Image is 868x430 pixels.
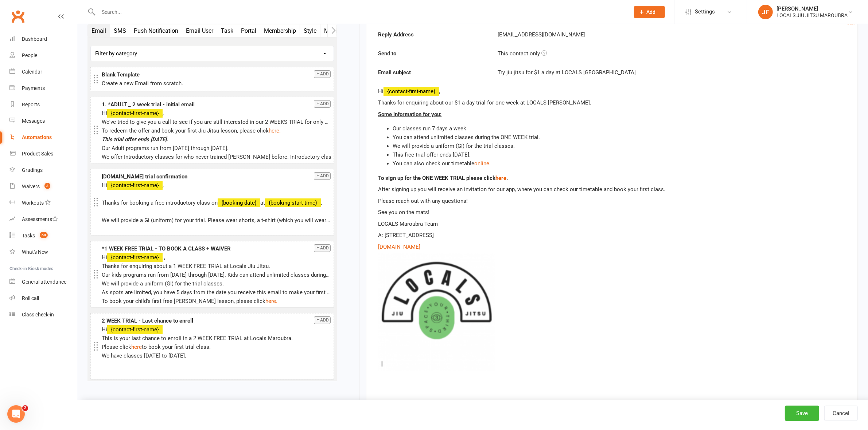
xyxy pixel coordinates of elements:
span: Add [647,9,656,15]
button: SMS [110,24,130,37]
span: Hi [102,254,107,261]
span: . [506,175,508,181]
button: Mobile App [320,24,357,37]
a: Payments [9,80,77,96]
a: [DOMAIN_NAME] [378,244,420,250]
p: We've tried to give you a call to see if you are still interested in our 2 WEEKS TRIAL for only $... [102,118,331,126]
li: We will provide a uniform (GI) for the trial classes. [393,142,846,150]
a: Assessments [9,211,77,228]
a: General attendance kiosk mode [9,274,77,290]
a: here [131,344,142,350]
strong: Email subject [373,68,492,77]
div: Waivers [22,184,40,189]
a: Roll call [9,290,77,307]
p: This is your last chance to enroll in a 2 WEEK FREE TRIAL at Locals Maroubra. [102,334,331,343]
div: Tasks [22,233,35,238]
a: online [474,160,489,167]
a: Gradings [9,162,77,178]
div: Gradings [22,167,43,173]
li: We offer Introductory classes for who never trained [PERSON_NAME] before. Introductory classes ar... [102,153,331,161]
strong: Reply Address [373,30,492,39]
button: Membership [260,24,300,37]
div: Assessments [22,216,58,222]
span: We will provide a uniform (GI) for the trial classes. [102,280,224,287]
p: Please reach out with any questions! [378,197,846,205]
p: Thanks for booking a free introductory class on [102,198,331,207]
a: Messages [9,113,77,129]
button: Style [300,24,320,37]
span: 68 [40,232,48,238]
span: . [321,200,322,206]
div: People [22,52,37,58]
b: This trial offer ends [DATE]. [102,136,168,143]
div: Reports [22,102,40,107]
a: Workouts [9,195,77,211]
div: 2 WEEK TRIAL - Last chance to enroll [102,316,331,325]
span: , [164,254,165,261]
div: Create a new Email from scratch. [102,79,331,88]
button: Add [314,70,331,78]
span: As spots are limited, you have 5 days from the date you receive this email to make your first boo... [102,289,348,296]
p: Please click to book your first trial class. [102,343,331,351]
span: here [495,175,506,181]
span: Some information for you: [378,111,441,118]
button: Add [314,100,331,108]
p: A: [STREET_ADDRESS] [378,231,846,240]
span: Our kids programs run from [DATE] through [DATE]. Kids can attend unlimited classes during their ... [102,272,390,278]
button: Email User [182,24,217,37]
input: Search... [96,7,624,17]
div: Payments [22,85,45,91]
li: This free trial offer ends [DATE]. [393,150,846,159]
button: Add [314,172,331,180]
li: Our classes run 7 days a week. [393,124,846,133]
p: We will provide a Gi (uniform) for your trial. Please wear shorts, a t-shirt (which you will wear... [102,216,331,225]
button: Task [217,24,237,37]
li: Our Adult programs run from [DATE] through [DATE]. [102,144,331,153]
a: Reports [9,96,77,113]
p: See you on the mats! [378,208,846,217]
button: Add [634,6,665,18]
div: What's New [22,249,48,255]
a: What's New [9,244,77,260]
p: After signing up you will receive an invitation for our app, where you can check our timetable an... [378,185,846,194]
span: , [163,110,164,117]
a: People [9,47,77,64]
a: Waivers 3 [9,178,77,195]
span: Thanks for enquiring about a 1 WEEK FREE TRIAL at Locals Jiu Jitsu. [102,263,270,269]
div: [DOMAIN_NAME] trial confirmation [102,172,331,181]
div: [PERSON_NAME] [776,5,848,12]
a: Tasks 68 [9,228,77,244]
strong: Send to [373,49,492,58]
li: You can attend unlimited classes during the ONE WEEK trial. [393,133,846,142]
span: 3 [44,183,50,189]
a: Product Sales [9,146,77,162]
div: Workouts [22,200,44,206]
p: Hi [102,181,331,190]
button: Email [88,24,110,37]
a: Class kiosk mode [9,307,77,323]
div: Product Sales [22,151,53,157]
a: here. [265,298,277,304]
p: Thanks for enquiring about our $1 a day trial for one week at LOCALS [PERSON_NAME]. [378,98,846,107]
a: Calendar [9,64,77,80]
div: 1. *ADULT _ 2 week trial - initial email [102,100,331,109]
div: This contact only [492,49,851,58]
button: Cancel [824,406,858,421]
p: We have classes [DATE] to [DATE]. [102,351,331,360]
div: JF [758,5,773,19]
a: Automations [9,129,77,146]
span: , [163,182,164,189]
div: Automations [22,134,52,140]
a: here. [269,127,281,134]
p: Hi [102,109,331,118]
div: Class check-in [22,312,54,317]
a: Dashboard [9,31,77,47]
p: Hi , [378,87,846,96]
div: Try jiu jitsu for $1 a day at LOCALS [GEOGRAPHIC_DATA] [498,68,845,77]
div: General attendance [22,279,66,285]
button: Add [314,244,331,252]
button: Push Notification [130,24,182,37]
small: edit [847,20,855,25]
span: Settings [695,4,715,20]
div: Dashboard [22,36,47,42]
